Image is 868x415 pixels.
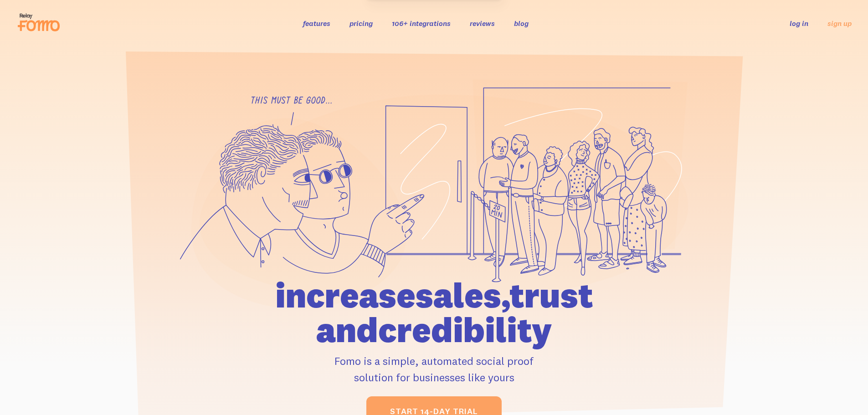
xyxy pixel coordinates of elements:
a: pricing [349,19,373,28]
a: blog [514,19,529,28]
h1: increase sales, trust and credibility [223,278,645,347]
a: reviews [470,19,495,28]
a: log in [790,19,808,28]
a: sign up [827,19,852,28]
a: 106+ integrations [392,19,451,28]
p: Fomo is a simple, automated social proof solution for businesses like yours [223,353,645,385]
a: features [303,19,330,28]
